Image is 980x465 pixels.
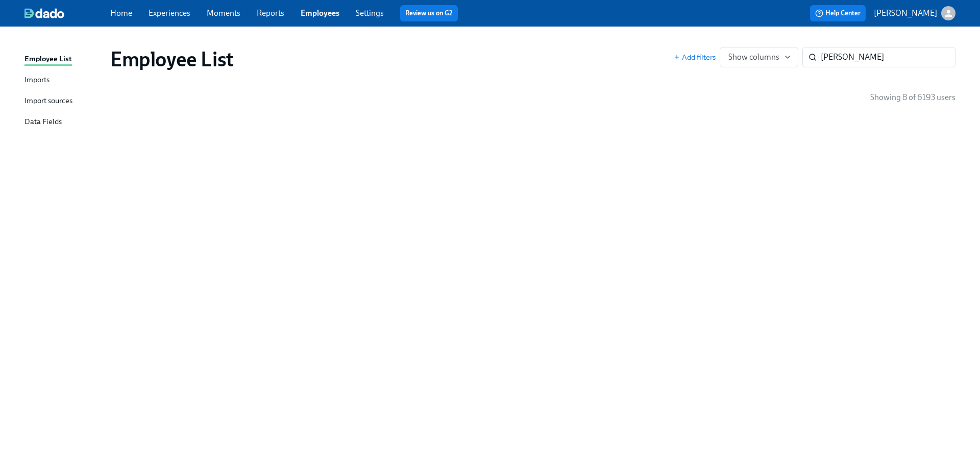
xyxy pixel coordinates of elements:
a: Imports [24,74,102,87]
a: Review us on G2 [405,8,453,18]
a: Experiences [149,8,190,18]
span: Help Center [815,8,861,18]
a: Settings [356,8,384,18]
button: Review us on G2 [400,5,458,21]
input: Search by name [821,47,955,67]
a: Home [110,8,132,18]
a: Import sources [24,95,102,108]
button: Show columns [720,47,798,67]
h1: Employee List [110,47,234,71]
div: Imports [24,74,50,87]
a: Reports [257,8,284,18]
p: Showing 8 of 6193 users [870,92,955,103]
a: Employees [301,8,339,18]
div: Data Fields [24,116,62,129]
button: [PERSON_NAME] [874,6,955,20]
button: Help Center [810,5,866,21]
a: Employee List [24,53,102,66]
div: Employee List [24,53,72,66]
a: Data Fields [24,116,102,129]
div: Import sources [24,95,72,108]
img: dado [24,8,64,18]
a: dado [24,8,110,18]
button: Add filters [674,52,716,62]
a: Moments [207,8,240,18]
span: Show columns [728,52,790,62]
p: [PERSON_NAME] [874,8,937,19]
